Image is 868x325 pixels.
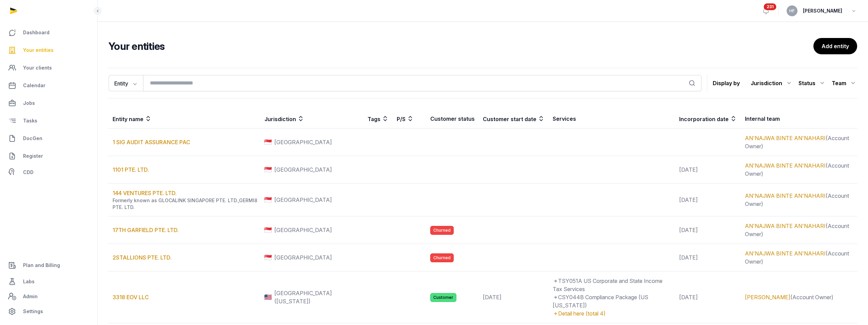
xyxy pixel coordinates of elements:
a: 3318 EOV LLC [113,294,149,301]
a: Plan and Billing [5,257,92,273]
th: Customer start date [479,109,549,129]
span: CSY044B Compliance Package (US [US_STATE]) [553,294,648,309]
span: [GEOGRAPHIC_DATA] [274,138,332,146]
a: AN'NAJWA BINTE AN'NAHARI [745,223,826,229]
th: Customer status [426,109,479,129]
a: Admin [5,290,92,303]
span: Tasks [23,117,37,125]
th: Incorporation date [675,109,741,129]
a: AN'NAJWA BINTE AN'NAHARI [745,192,826,199]
div: (Account Owner) [745,249,853,266]
span: Churned [430,226,454,235]
td: [DATE] [675,271,741,323]
div: (Account Owner) [745,293,853,301]
a: Labs [5,273,92,290]
div: (Account Owner) [745,192,853,208]
div: Jurisdiction [751,78,793,89]
a: 144 VENTURES PTE. LTD. [113,190,177,196]
td: [DATE] [675,156,741,184]
a: CDD [5,166,92,179]
div: (Account Owner) [745,134,853,150]
span: Calendar [23,81,45,90]
span: TSY051A US Corporate and State Income Tax Services [553,278,663,292]
a: 1101 PTE. LTD. [113,166,149,173]
span: Customer [430,293,456,302]
td: [DATE] [479,271,549,323]
div: Team [832,78,857,89]
a: AN'NAJWA BINTE AN'NAHARI [745,135,826,141]
span: DocGen [23,134,42,142]
a: Your clients [5,60,92,76]
a: Add entity [813,38,857,54]
td: [DATE] [675,244,741,271]
span: HF [789,9,795,13]
a: [PERSON_NAME] [745,294,790,301]
a: AN'NAJWA BINTE AN'NAHARI [745,250,826,257]
div: Status [798,78,826,89]
span: Settings [23,307,43,316]
a: Settings [5,303,92,320]
div: (Account Owner) [745,222,853,238]
span: CDD [23,168,34,176]
span: Register [23,152,43,160]
span: [GEOGRAPHIC_DATA] [274,196,332,204]
td: [DATE] [675,184,741,216]
a: Register [5,148,92,164]
div: Detail here (total 4) [553,309,671,318]
h2: Your entities [108,40,813,52]
button: HF [787,5,797,16]
span: Jobs [23,99,35,107]
th: Entity name [108,109,260,129]
th: Internal team [741,109,857,129]
button: Entity [108,75,143,91]
span: Your clients [23,64,52,72]
th: P/S [393,109,426,129]
a: AN'NAJWA BINTE AN'NAHARI [745,162,826,169]
p: Display by [713,78,740,89]
span: 231 [764,3,776,10]
a: 1 SIG AUDIT ASSURANCE PAC [113,139,190,146]
span: [GEOGRAPHIC_DATA] ([US_STATE]) [274,289,359,305]
div: Formerly known as GLOCALINK SINGAPORE PTE. LTD.,GERMI8 PTE. LTD. [113,197,260,211]
a: Calendar [5,77,92,94]
th: Tags [363,109,393,129]
a: Jobs [5,95,92,111]
a: Tasks [5,113,92,129]
a: Your entities [5,42,92,58]
th: Services [549,109,675,129]
span: Admin [23,292,38,301]
span: [GEOGRAPHIC_DATA] [274,226,332,234]
span: Plan and Billing [23,261,60,269]
a: 2STALLIONS PTE. LTD. [113,254,172,261]
div: (Account Owner) [745,161,853,178]
span: Labs [23,278,35,286]
span: Your entities [23,46,54,54]
span: Dashboard [23,28,50,37]
td: [DATE] [675,216,741,244]
a: DocGen [5,130,92,147]
a: 17TH GARFIELD PTE. LTD. [113,227,179,233]
span: [GEOGRAPHIC_DATA] [274,253,332,262]
span: [GEOGRAPHIC_DATA] [274,166,332,174]
a: Dashboard [5,24,92,41]
th: Jurisdiction [260,109,363,129]
span: [PERSON_NAME] [803,7,842,15]
span: Churned [430,253,454,262]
